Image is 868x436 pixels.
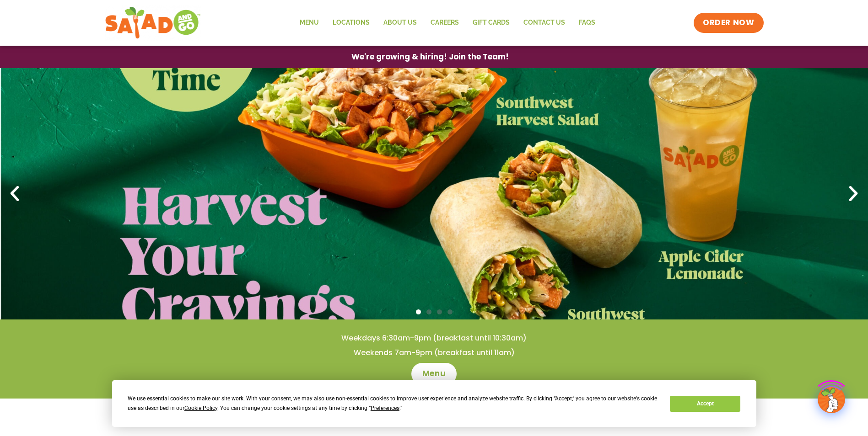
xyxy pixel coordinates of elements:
[377,12,424,33] a: About Us
[694,13,763,33] a: ORDER NOW
[670,396,740,412] button: Accept
[18,348,850,358] h4: Weekends 7am-9pm (breakfast until 11am)
[424,12,466,33] a: Careers
[426,309,431,314] span: Go to slide 2
[422,368,446,379] span: Menu
[338,46,523,68] a: We're growing & hiring! Join the Team!
[293,12,602,33] nav: Menu
[351,53,509,61] span: We're growing & hiring! Join the Team!
[112,380,756,427] div: Cookie Consent Prompt
[703,17,754,28] span: ORDER NOW
[105,5,201,41] img: new-SAG-logo-768×292
[18,333,850,343] h4: Weekdays 6:30am-9pm (breakfast until 10:30am)
[517,12,572,33] a: Contact Us
[128,394,659,413] div: We use essential cookies to make our site work. With your consent, we may also use non-essential ...
[411,363,457,385] a: Menu
[466,12,517,33] a: GIFT CARDS
[437,309,442,314] span: Go to slide 3
[843,184,863,204] div: Next slide
[416,309,421,314] span: Go to slide 1
[293,12,326,33] a: Menu
[371,405,399,411] span: Preferences
[326,12,377,33] a: Locations
[447,309,453,314] span: Go to slide 4
[572,12,602,33] a: FAQs
[184,405,217,411] span: Cookie Policy
[5,184,25,204] div: Previous slide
